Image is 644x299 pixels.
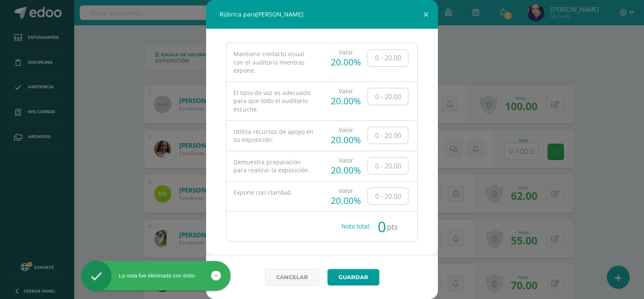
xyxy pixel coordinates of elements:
[331,134,361,146] div: 20.00%
[265,269,319,285] a: Cancelar
[368,88,408,105] input: 0 - 20.00
[387,212,398,242] span: pts
[81,272,231,280] div: La nota fue eliminada con éxito
[368,188,408,204] input: 0 - 20.00
[368,158,408,174] input: 0 - 20.00
[233,128,315,144] div: Utiliza recursos de apoyo en su exposición.
[233,188,315,197] div: Expone con claridad.
[378,212,386,242] span: 0
[233,158,315,174] div: Demuestra preparación para realizar la exposición.
[331,156,361,164] div: Valor
[233,50,315,75] div: Mantiene contacto visual con el auditorio mientras expone.
[331,95,361,107] div: 20.00%
[331,187,361,195] div: Valor
[331,48,361,56] div: Valor
[233,89,315,114] div: El tono de voz es adecuado para que todo el auditorio escuche.
[331,56,361,68] div: 20.00%
[327,269,379,285] a: Guardar
[331,87,361,95] div: Valor
[331,164,361,176] div: 20.00%
[341,212,371,241] div: Nota total:
[331,195,361,207] div: 20.00%
[256,10,303,18] span: [PERSON_NAME]
[368,127,408,144] input: 0 - 20.00
[368,50,408,66] input: 0 - 20.00
[331,126,361,134] div: Valor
